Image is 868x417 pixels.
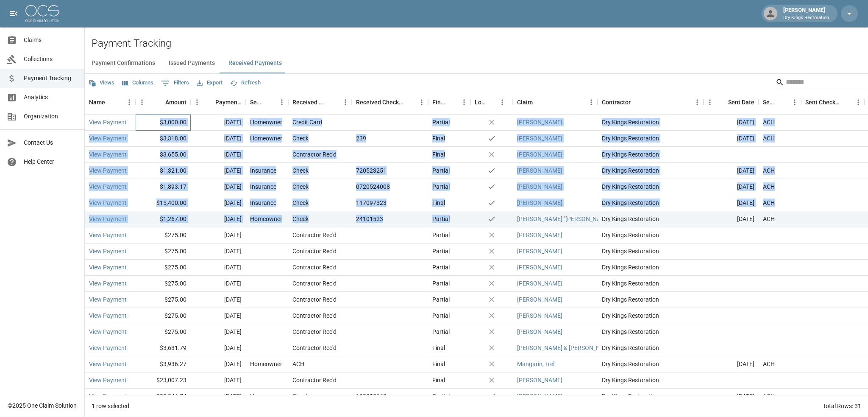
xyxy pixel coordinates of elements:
button: Sort [716,96,728,108]
div: Homeowner [250,215,282,223]
button: Sort [631,96,643,108]
div: Dry Kings Restoration [598,195,704,211]
button: Menu [136,96,148,109]
button: Views [86,76,117,90]
a: [PERSON_NAME] [517,166,562,175]
a: View Payment [89,392,127,400]
div: Check [292,199,309,207]
div: [DATE] [191,115,246,131]
div: [DATE] [704,356,759,372]
div: Sender [250,90,264,114]
a: View Payment [89,279,127,288]
div: Payment Date [191,90,246,114]
div: $3,631.79 [136,340,191,356]
div: Final [432,360,445,368]
div: Final [432,150,445,159]
div: Dry Kings Restoration [598,227,704,243]
div: [DATE] [704,163,759,179]
a: [PERSON_NAME] [517,392,562,400]
div: Final [432,344,445,352]
div: [DATE] [704,131,759,147]
div: [DATE] [191,292,246,308]
div: Lockbox [475,90,487,114]
div: $275.00 [136,260,191,276]
div: [DATE] [191,324,246,340]
div: [DATE] [191,131,246,147]
div: Credit Card [292,118,322,126]
div: Contractor Rec'd [292,327,337,336]
a: [PERSON_NAME] [517,263,562,271]
div: 117097323 [356,199,387,207]
div: Insurance [250,199,276,207]
div: $275.00 [136,243,191,260]
span: Help Center [24,157,78,166]
img: ocs-logo-white-transparent.png [25,5,59,22]
div: Final/Partial [432,90,446,114]
div: Lockbox [470,90,513,114]
div: [DATE] [191,356,246,372]
button: Menu [852,96,865,109]
a: [PERSON_NAME] [517,279,562,288]
div: Contractor Rec'd [292,344,337,352]
div: $3,318.00 [136,131,191,147]
div: Partial [432,327,450,336]
div: Received Method [288,90,352,114]
a: [PERSON_NAME] [517,295,562,304]
div: Partial [432,182,450,191]
span: Claims [24,36,78,45]
div: $275.00 [136,324,191,340]
div: ACH [763,392,775,400]
div: Partial [432,295,450,304]
div: [DATE] [191,260,246,276]
div: Final/Partial [428,90,470,114]
div: Check [292,166,309,175]
span: Contact Us [24,138,78,147]
div: Sent Method [759,90,801,114]
a: View Payment [89,344,127,352]
div: Sent Date [704,90,759,114]
button: Sort [533,96,545,108]
div: Dry Kings Restoration [598,163,704,179]
div: [DATE] [704,195,759,211]
div: Check [292,215,309,223]
div: [PERSON_NAME] [780,6,832,21]
div: [DATE] [191,179,246,195]
div: Dry Kings Restoration [598,276,704,292]
div: Dry Kings Restoration [598,147,704,163]
div: $29,044.74 [136,389,191,405]
div: Final [432,134,445,143]
button: Menu [339,96,352,109]
a: Mangarin, Trel [517,360,554,368]
a: View Payment [89,360,127,368]
button: Export [195,76,225,90]
button: Received Payments [222,53,289,73]
div: Final [432,376,445,384]
div: Partial [432,311,450,320]
a: View Payment [89,263,127,271]
div: 720523251 [356,166,387,175]
button: Refresh [228,76,263,90]
div: $1,267.00 [136,211,191,227]
div: Check [292,134,309,143]
div: Contractor Rec'd [292,295,337,304]
div: 24101523 [356,215,383,223]
button: Menu [415,96,428,109]
div: [DATE] [191,389,246,405]
a: View Payment [89,166,127,175]
button: Show filters [159,76,191,90]
div: $3,655.00 [136,147,191,163]
button: Menu [458,96,470,109]
div: $3,936.27 [136,356,191,372]
div: Dry Kings Restoration [598,211,704,227]
div: [DATE] [704,211,759,227]
button: Select columns [120,76,156,90]
a: [PERSON_NAME] & [PERSON_NAME] [517,344,614,352]
div: Final [432,199,445,207]
div: Partial [432,392,450,400]
div: [DATE] [191,163,246,179]
span: Payment Tracking [24,74,78,83]
div: $15,400.00 [136,195,191,211]
a: [PERSON_NAME] "[PERSON_NAME]" [PERSON_NAME] [517,215,659,223]
button: Sort [264,96,275,108]
div: Insurance [250,166,276,175]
